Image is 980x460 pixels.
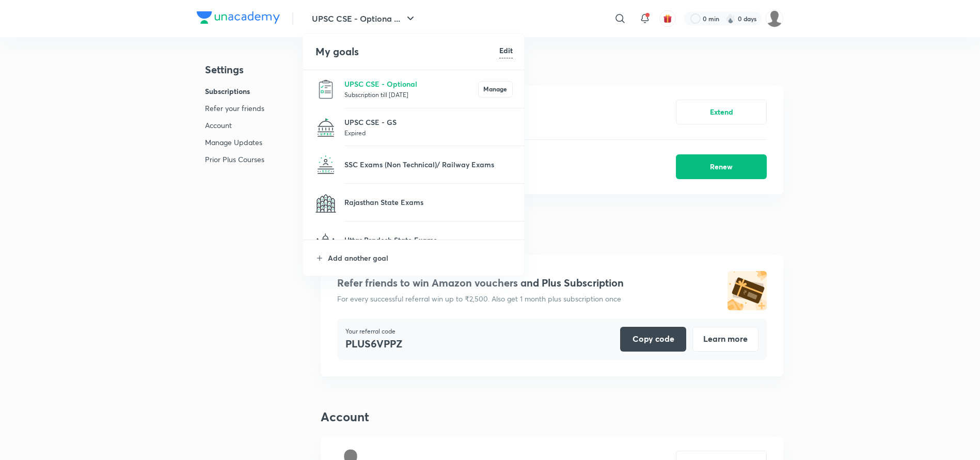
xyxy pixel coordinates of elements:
[344,197,513,208] p: Rajasthan State Exams
[315,117,336,138] img: UPSC CSE - GS
[328,252,513,263] p: Add another goal
[315,79,336,100] img: UPSC CSE - Optional
[315,192,336,213] img: Rajasthan State Exams
[499,45,513,56] h6: Edit
[344,128,513,138] p: Expired
[344,89,478,100] p: Subscription till [DATE]
[315,230,336,250] img: Uttar Pradesh State Exams
[344,234,513,245] p: Uttar Pradesh State Exams
[344,117,513,128] p: UPSC CSE - GS
[344,159,513,170] p: SSC Exams (Non Technical)/ Railway Exams
[315,154,336,175] img: SSC Exams (Non Technical)/ Railway Exams
[315,44,499,59] h4: My goals
[478,81,513,98] button: Manage
[344,78,478,89] p: UPSC CSE - Optional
